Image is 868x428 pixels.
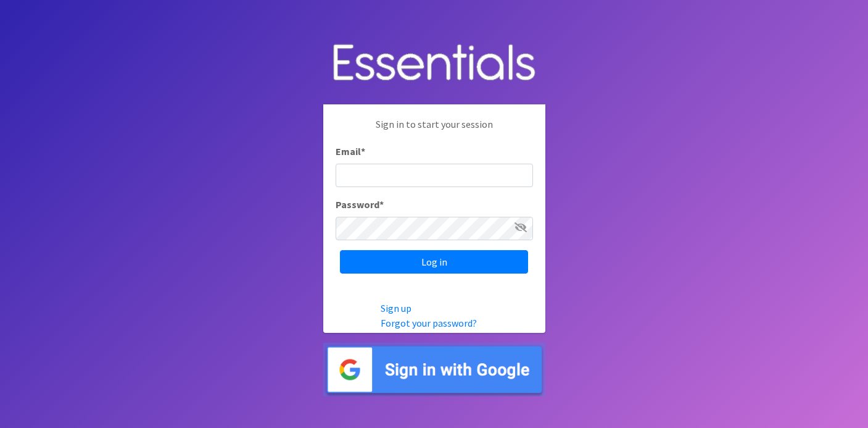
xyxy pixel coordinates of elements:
[361,145,365,157] abbr: required
[323,343,545,397] img: Sign in with Google
[381,317,477,329] a: Forgot your password?
[336,144,365,159] label: Email
[323,31,545,95] img: Human Essentials
[340,250,528,274] input: Log in
[336,117,533,144] p: Sign in to start your session
[336,197,384,212] label: Password
[379,198,384,211] abbr: required
[381,302,411,314] a: Sign up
